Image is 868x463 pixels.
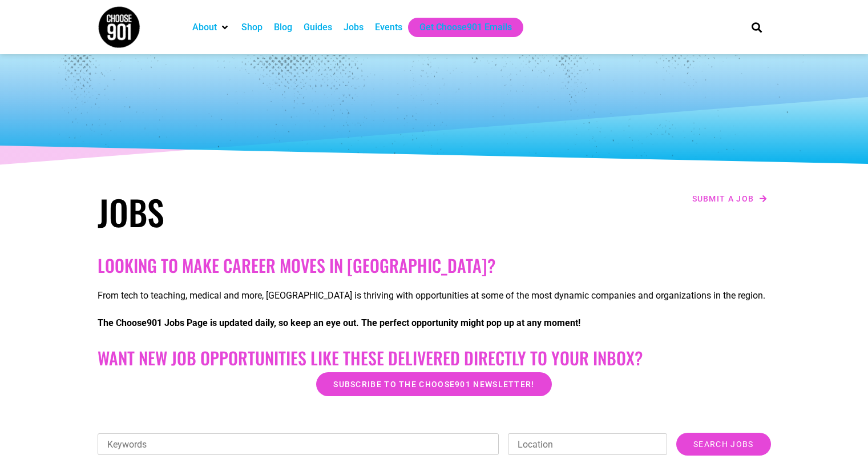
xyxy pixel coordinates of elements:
span: Subscribe to the Choose901 newsletter! [333,380,534,388]
a: Blog [274,21,292,34]
span: Submit a job [692,195,754,203]
h2: Looking to make career moves in [GEOGRAPHIC_DATA]? [98,255,771,276]
h2: Want New Job Opportunities like these Delivered Directly to your Inbox? [98,348,771,368]
a: Events [375,21,402,34]
a: Guides [304,21,332,34]
a: Get Choose901 Emails [419,21,512,34]
div: About [187,18,236,37]
a: Jobs [344,21,364,34]
h1: Jobs [98,191,429,232]
nav: Main nav [187,18,732,37]
input: Location [508,433,667,455]
div: Search [747,18,766,37]
input: Keywords [98,433,499,455]
a: Submit a job [689,191,771,206]
p: From tech to teaching, medical and more, [GEOGRAPHIC_DATA] is thriving with opportunities at some... [98,289,771,303]
strong: The Choose901 Jobs Page is updated daily, so keep an eye out. The perfect opportunity might pop u... [98,317,580,328]
a: Subscribe to the Choose901 newsletter! [316,372,551,396]
a: About [192,21,217,34]
a: Shop [241,21,263,34]
input: Search Jobs [676,433,770,456]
